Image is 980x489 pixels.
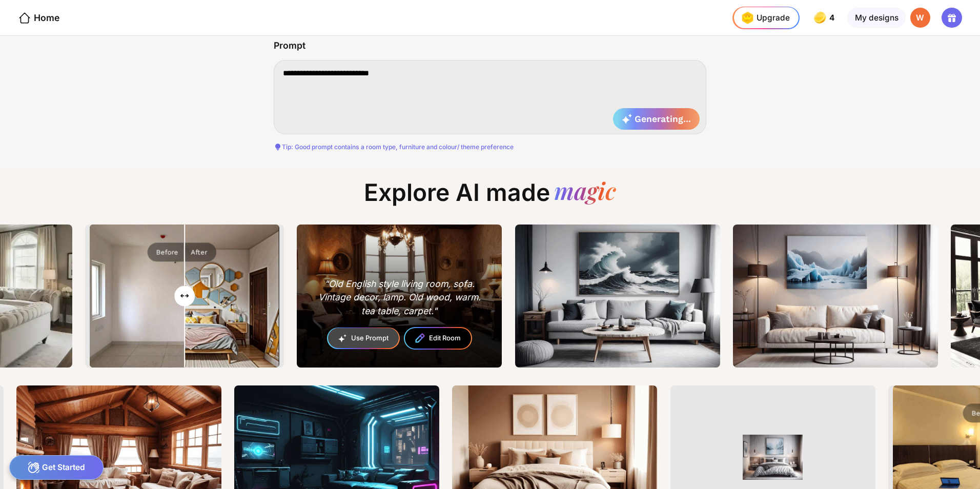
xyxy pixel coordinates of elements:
[515,225,720,368] img: Thumbnailtext2image_00675_.png
[429,335,461,341] div: Edit Room
[274,40,305,51] div: Prompt
[90,225,282,368] img: After image
[328,328,399,348] div: Use Prompt
[9,455,104,480] div: Get Started
[18,11,59,25] div: Home
[738,9,756,27] img: upgrade-nav-btn-icon.gif
[910,8,931,28] div: W
[733,225,938,368] img: Thumbnailtext2image_00678_.png
[847,8,905,28] div: My designs
[274,143,707,151] div: Tip: Good prompt contains a room type, furniture and colour/ theme preference
[315,277,484,318] div: "Old English style living room, sofa. Vintage decor, lamp. Old wood, warm. tea table, carpet."
[415,333,425,343] img: edit-image-pencil-explore.svg
[829,13,836,23] span: 4
[355,178,625,216] div: Explore AI made
[554,178,616,207] div: magic
[738,9,789,27] div: Upgrade
[734,435,811,480] img: Thumbnailtext2image_00704_.png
